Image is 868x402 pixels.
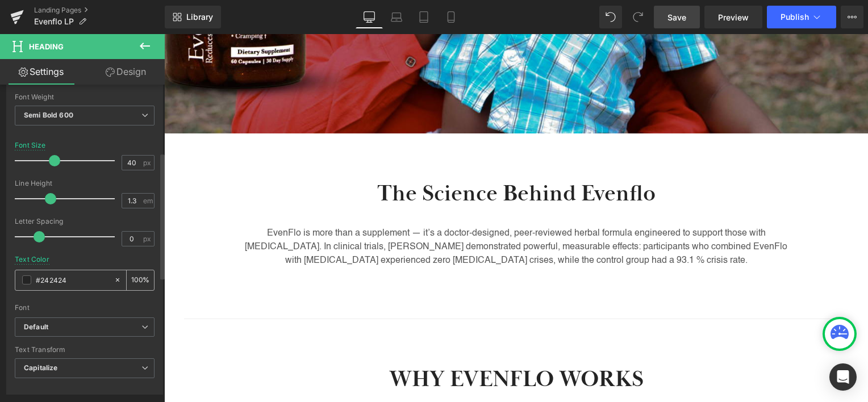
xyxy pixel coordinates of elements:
div: Font Size [15,141,46,149]
b: Capitalize [24,363,57,372]
a: Desktop [356,6,383,28]
button: Undo [599,6,622,28]
div: Text Transform [15,346,155,354]
div: Line Height [15,179,155,187]
div: Text Color [15,256,49,263]
span: px [143,235,153,242]
a: Landing Pages [34,6,165,15]
span: Publish [781,12,809,22]
span: Evenflo LP [34,17,74,26]
a: Design [85,59,167,85]
span: Preview [718,11,749,23]
input: Color [36,274,108,286]
a: Tablet [410,6,437,28]
h2: The Science Behind Evenflo [77,145,628,174]
div: Open Intercom Messenger [829,363,857,391]
div: % [127,270,154,290]
button: Publish [767,6,836,28]
button: More [841,6,863,28]
b: Semi Bold 600 [24,111,73,119]
span: Library [186,12,213,22]
div: Letter Spacing [15,217,155,225]
a: Mobile [437,6,465,28]
a: Preview [704,6,762,28]
i: Default [24,323,48,332]
span: Save [667,11,686,23]
a: New Library [165,6,221,28]
a: Laptop [383,6,410,28]
button: Redo [627,6,649,28]
p: EvenFlo is more than a supplement — it’s a doctor-designed, peer-reviewed herbal formula engineer... [77,192,628,233]
span: Heading [29,42,64,51]
span: px [143,159,153,166]
h2: WHY EVENFLO WORKS [20,330,685,360]
span: em [143,197,153,204]
div: Font Weight [15,93,155,101]
div: Font [15,304,155,312]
